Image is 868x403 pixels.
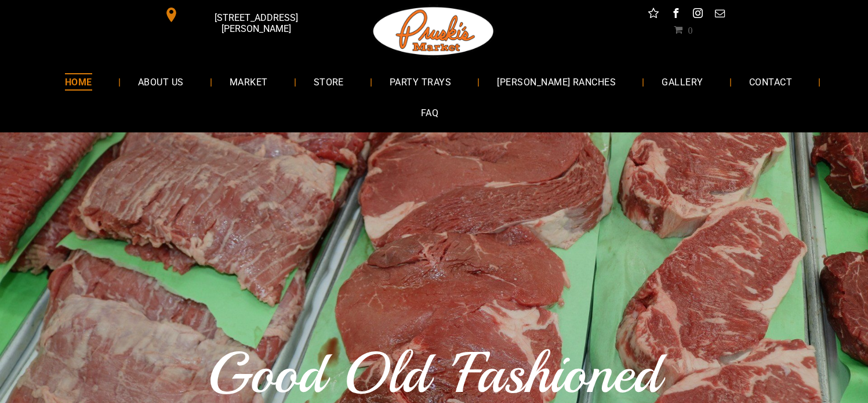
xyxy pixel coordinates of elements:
[404,98,456,128] a: FAQ
[690,6,705,24] a: instagram
[48,66,110,97] a: HOME
[668,6,683,24] a: facebook
[372,66,468,97] a: PARTY TRAYS
[181,6,331,40] span: [STREET_ADDRESS][PERSON_NAME]
[480,66,633,97] a: [PERSON_NAME] RANCHES
[688,25,692,34] span: 0
[121,66,201,97] a: ABOUT US
[712,6,727,24] a: email
[296,66,361,97] a: STORE
[212,66,285,97] a: MARKET
[732,66,809,97] a: CONTACT
[646,6,661,24] a: Social network
[156,6,333,24] a: [STREET_ADDRESS][PERSON_NAME]
[644,66,720,97] a: GALLERY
